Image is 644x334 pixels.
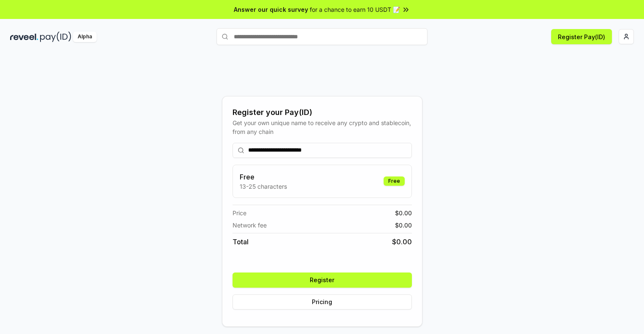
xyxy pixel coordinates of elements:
[233,273,412,288] button: Register
[40,32,71,42] img: pay_id
[233,294,412,310] button: Pricing
[551,29,612,44] button: Register Pay(ID)
[233,118,412,136] div: Get your own unique name to receive any crypto and stablecoin, from any chain
[240,182,287,191] p: 13-25 characters
[234,5,308,14] span: Answer our quick survey
[240,172,287,182] h3: Free
[384,176,405,186] div: Free
[233,107,412,118] div: Register your Pay(ID)
[233,208,246,217] span: Price
[10,32,38,42] img: reveel_dark
[233,237,249,247] span: Total
[233,221,267,230] span: Network fee
[395,208,412,217] span: $ 0.00
[392,237,412,247] span: $ 0.00
[395,221,412,230] span: $ 0.00
[310,5,400,14] span: for a chance to earn 10 USDT 📝
[73,32,97,42] div: Alpha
